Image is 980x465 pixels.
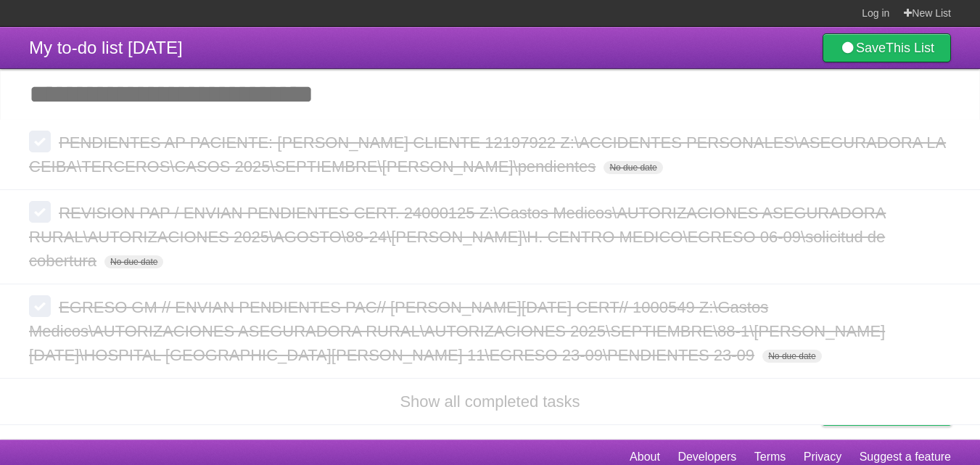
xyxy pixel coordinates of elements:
[762,350,821,363] span: No due date
[29,131,51,152] label: Done
[104,255,163,268] span: No due date
[29,295,51,317] label: Done
[886,41,934,55] b: This List
[29,201,51,223] label: Done
[604,161,662,174] span: No due date
[400,392,580,411] a: Show all completed tasks
[29,133,946,176] span: PENDIENTES AP PACIENTE: [PERSON_NAME] CLIENTE 12197922 Z:\ACCIDENTES PERSONALES\ASEGURADORA LA CE...
[29,204,886,270] span: REVISION PAP / ENVIAN PENDIENTES CERT. 24000125 Z:\Gastos Medicos\AUTORIZACIONES ASEGURADORA RURA...
[823,33,951,62] a: SaveThis List
[853,400,944,425] span: Buy me a coffee
[29,298,885,364] span: EGRESO GM // ENVIAN PENDIENTES PAC// [PERSON_NAME][DATE] CERT// 1000549 Z:\Gastos Medicos\AUTORIZ...
[29,38,183,57] span: My to-do list [DATE]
